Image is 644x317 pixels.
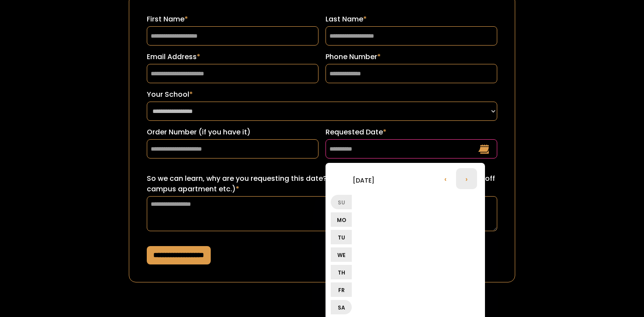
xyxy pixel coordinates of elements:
[331,169,396,190] li: [DATE]
[326,52,497,62] label: Phone Number
[331,247,352,262] li: We
[147,127,318,137] label: Order Number (if you have it)
[331,282,352,297] li: Fr
[435,168,456,189] li: ‹
[147,173,497,194] label: So we can learn, why are you requesting this date? (ex: sorority recruitment, lease turn over for...
[147,89,497,100] label: Your School
[331,265,352,279] li: Th
[331,230,352,244] li: Tu
[326,127,497,137] label: Requested Date
[456,168,477,189] li: ›
[147,52,318,62] label: Email Address
[147,14,318,25] label: First Name
[331,195,352,209] li: Su
[331,300,352,314] li: Sa
[326,14,497,25] label: Last Name
[331,212,352,227] li: Mo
